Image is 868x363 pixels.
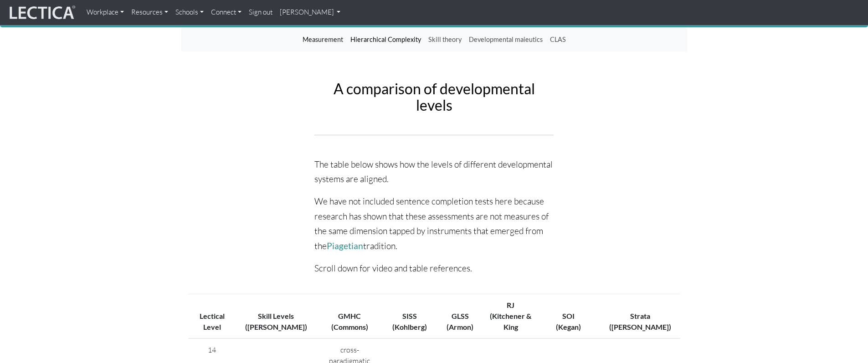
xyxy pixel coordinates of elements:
th: SOI (Kegan) [537,294,600,339]
th: GLSS (Armon) [436,294,484,339]
a: Schools [172,4,207,21]
p: The table below shows how the levels of different developmental systems are aligned. [314,157,554,187]
p: We have not included sentence completion tests here because research has shown that these assessm... [314,194,554,254]
th: RJ (Kitchener & King [484,294,537,339]
th: Skill Levels ([PERSON_NAME]) [236,294,316,339]
a: Workplace [83,4,128,21]
a: Developmental maieutics [465,31,546,48]
img: lecticalive [7,4,76,21]
a: [PERSON_NAME] [276,4,344,21]
p: Scroll down for video and table references. [314,261,554,276]
th: GMHC (Commons) [316,294,383,339]
a: Sign out [245,4,276,21]
th: Strata ([PERSON_NAME]) [600,294,680,339]
a: Piagetian [327,240,363,251]
a: Skill theory [425,31,465,48]
a: Hierarchical Complexity [347,31,425,48]
a: Measurement [299,31,347,48]
h2: A comparison of developmental levels [314,81,554,112]
a: CLAS [546,31,570,48]
a: Connect [207,4,245,21]
th: SISS (Kohlberg) [384,294,436,339]
th: Lectical Level [188,294,236,339]
a: Resources [128,4,172,21]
